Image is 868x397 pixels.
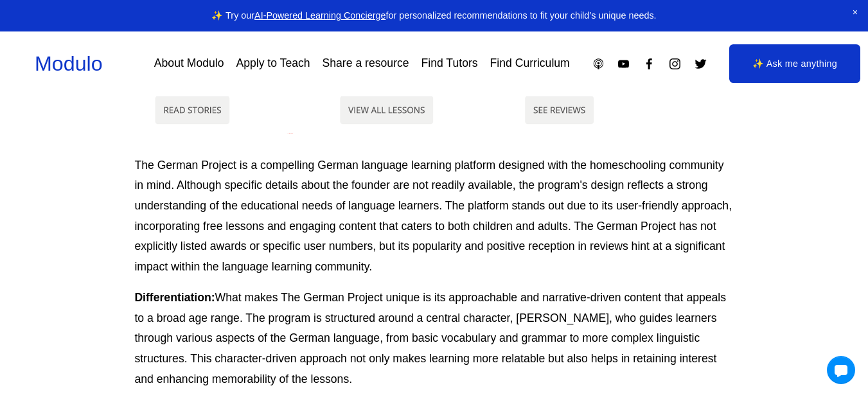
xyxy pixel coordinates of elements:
a: Find Tutors [421,53,478,75]
a: Find Curriculum [490,53,570,75]
strong: Differentiation: [134,291,215,304]
a: Modulo [35,52,103,75]
a: Apple Podcasts [592,57,605,71]
a: ✨ Ask me anything [729,44,860,83]
p: The German Project is a compelling German language learning platform designed with the homeschool... [134,155,733,278]
a: Share a resource [323,53,409,75]
a: About Modulo [154,53,224,75]
p: What makes The German Project unique is its approachable and narrative-driven content that appeal... [134,288,733,390]
a: Twitter [694,57,707,71]
a: YouTube [617,57,630,71]
a: AI-Powered Learning Concierge [254,10,385,21]
a: Instagram [668,57,682,71]
a: Facebook [642,57,656,71]
a: Apply to Teach [236,53,310,75]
